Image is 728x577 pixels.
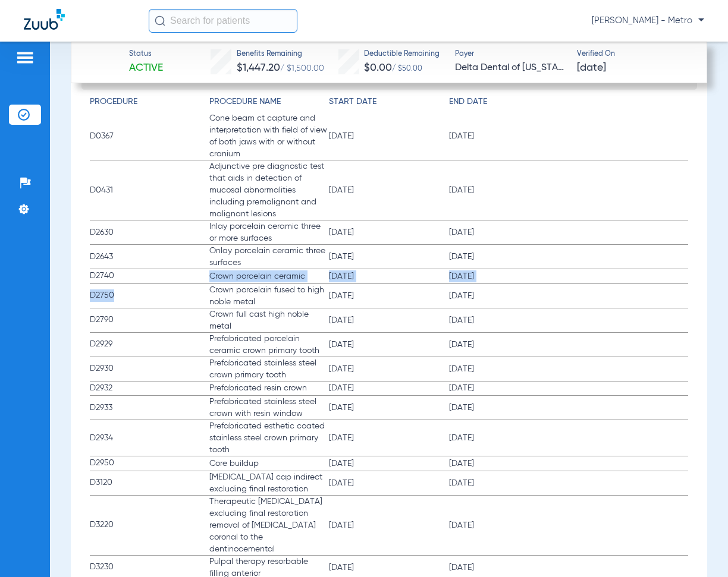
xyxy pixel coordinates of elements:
[449,290,569,302] span: [DATE]
[449,96,689,108] h4: End Date
[90,314,209,326] span: D2790
[329,251,448,263] span: [DATE]
[329,382,448,394] span: [DATE]
[90,226,209,239] span: D2630
[90,130,209,143] span: D0367
[209,471,329,495] span: [MEDICAL_DATA] cap indirect excluding final restoration
[329,519,448,531] span: [DATE]
[90,561,209,573] span: D3230
[455,61,566,75] span: Delta Dental of [US_STATE]
[364,62,392,73] span: $0.00
[449,251,569,263] span: [DATE]
[90,477,209,489] span: D3120
[15,51,34,65] img: hamburger-icon
[329,477,448,489] span: [DATE]
[209,308,329,332] span: Crown full cast high noble metal
[329,270,448,282] span: [DATE]
[449,339,569,351] span: [DATE]
[90,96,209,112] app-breakdown-title: Procedure
[90,432,209,444] span: D2934
[237,49,324,60] span: Benefits Remaining
[90,519,209,531] span: D3220
[90,338,209,351] span: D2929
[209,333,329,357] span: Prefabricated porcelain ceramic crown primary tooth
[449,226,569,238] span: [DATE]
[209,458,329,469] span: Core buildup
[329,402,448,414] span: [DATE]
[90,270,209,282] span: D2740
[329,130,448,142] span: [DATE]
[449,458,569,469] span: [DATE]
[449,130,569,142] span: [DATE]
[280,64,324,72] span: / $1,500.00
[90,251,209,263] span: D2643
[329,226,448,238] span: [DATE]
[577,49,688,60] span: Verified On
[90,362,209,375] span: D2930
[209,357,329,381] span: Prefabricated stainless steel crown primary tooth
[329,432,448,444] span: [DATE]
[449,402,569,414] span: [DATE]
[90,96,209,108] h4: Procedure
[90,457,209,469] span: D2950
[455,49,566,60] span: Payer
[209,245,329,269] span: Onlay porcelain ceramic three surfaces
[237,62,280,73] span: $1,447.20
[449,184,569,196] span: [DATE]
[364,49,440,60] span: Deductible Remaining
[449,363,569,375] span: [DATE]
[209,496,329,555] span: Therapeutic [MEDICAL_DATA] excluding final restoration removal of [MEDICAL_DATA] coronal to the d...
[149,9,297,33] input: Search for patients
[449,96,689,112] app-breakdown-title: End Date
[329,96,448,108] h4: Start Date
[329,363,448,375] span: [DATE]
[209,270,329,282] span: Crown porcelain ceramic
[329,562,448,573] span: [DATE]
[449,314,569,326] span: [DATE]
[329,96,448,112] app-breakdown-title: Start Date
[155,15,165,26] img: Search Icon
[449,382,569,394] span: [DATE]
[669,520,728,577] iframe: Chat Widget
[329,458,448,469] span: [DATE]
[90,402,209,414] span: D2933
[449,519,569,531] span: [DATE]
[449,270,569,282] span: [DATE]
[209,396,329,420] span: Prefabricated stainless steel crown with resin window
[449,432,569,444] span: [DATE]
[209,96,329,112] app-breakdown-title: Procedure Name
[392,65,422,72] span: / $50.00
[329,290,448,302] span: [DATE]
[90,289,209,302] span: D2750
[90,184,209,197] span: D0431
[209,160,329,220] span: Adjunctive pre diagnostic test that aids in detection of mucosal abnormalities including premalig...
[209,420,329,456] span: Prefabricated esthetic coated stainless steel crown primary tooth
[449,477,569,489] span: [DATE]
[129,49,163,60] span: Status
[329,339,448,351] span: [DATE]
[577,61,606,75] span: [DATE]
[209,96,329,108] h4: Procedure Name
[90,382,209,395] span: D2932
[329,184,448,196] span: [DATE]
[209,112,329,160] span: Cone beam ct capture and interpretation with field of view of both jaws with or without cranium
[24,9,65,30] img: Zuub Logo
[209,284,329,308] span: Crown porcelain fused to high noble metal
[329,314,448,326] span: [DATE]
[592,15,704,27] span: [PERSON_NAME] - Metro
[209,220,329,244] span: Inlay porcelain ceramic three or more surfaces
[129,61,163,75] span: Active
[449,562,569,573] span: [DATE]
[209,382,329,394] span: Prefabricated resin crown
